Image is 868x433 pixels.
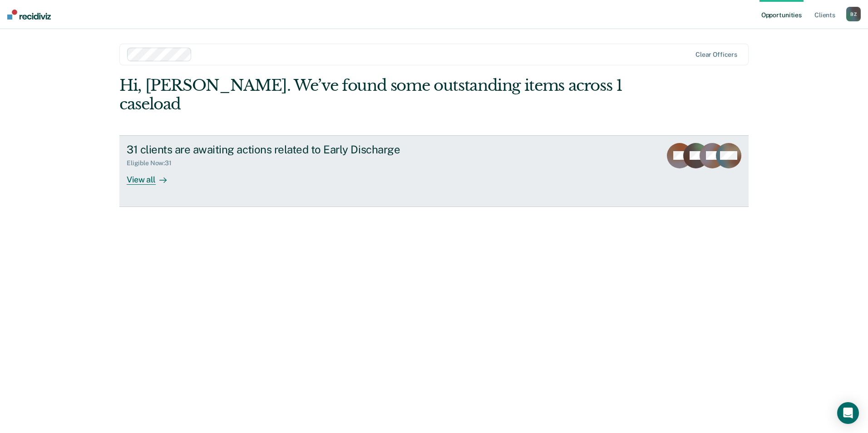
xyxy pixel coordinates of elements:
[119,135,749,207] a: 31 clients are awaiting actions related to Early DischargeEligible Now:31View all
[127,143,445,156] div: 31 clients are awaiting actions related to Early Discharge
[695,51,737,59] div: Clear officers
[119,76,623,113] div: Hi, [PERSON_NAME]. We’ve found some outstanding items across 1 caseload
[837,402,859,424] div: Open Intercom Messenger
[846,7,861,21] div: B Z
[846,7,861,21] button: BZ
[7,10,51,20] img: Recidiviz
[127,159,179,167] div: Eligible Now : 31
[127,167,178,185] div: View all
